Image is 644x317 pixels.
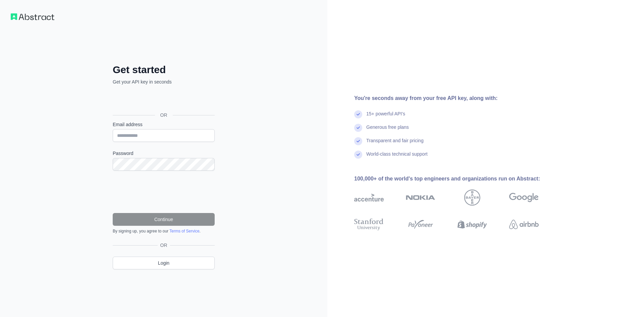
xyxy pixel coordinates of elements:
[11,13,54,20] img: Workflow
[113,257,215,269] a: Login
[354,217,384,232] img: stanford university
[158,242,170,249] span: OR
[406,217,435,232] img: payoneer
[366,124,409,137] div: Generous free plans
[366,137,424,151] div: Transparent and fair pricing
[113,228,215,234] div: By signing up, you agree to our .
[169,229,199,233] a: Terms of Service
[109,93,217,107] iframe: Bouton Se connecter avec Google
[458,217,487,232] img: shopify
[354,94,560,102] div: You're seconds away from your free API key, along with:
[113,78,215,85] p: Get your API key in seconds
[354,190,384,206] img: accenture
[354,151,362,159] img: check mark
[366,110,405,124] div: 15+ powerful API's
[464,190,480,206] img: bayer
[113,121,215,128] label: Email address
[406,190,435,206] img: nokia
[354,124,362,132] img: check mark
[354,175,560,183] div: 100,000+ of the world's top engineers and organizations run on Abstract:
[509,190,539,206] img: google
[366,151,428,164] div: World-class technical support
[155,112,173,118] span: OR
[354,110,362,118] img: check mark
[113,150,215,157] label: Password
[113,179,215,205] iframe: reCAPTCHA
[354,137,362,145] img: check mark
[113,213,215,226] button: Continue
[113,64,215,76] h2: Get started
[509,217,539,232] img: airbnb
